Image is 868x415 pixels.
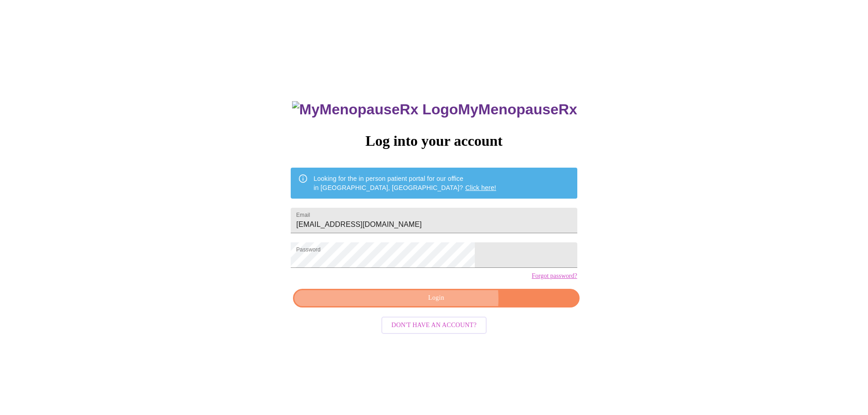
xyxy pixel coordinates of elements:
[381,317,487,334] button: Don't have an account?
[313,170,496,196] div: Looking for the in person patient portal for our office in [GEOGRAPHIC_DATA], [GEOGRAPHIC_DATA]?
[532,272,577,280] a: Forgot password?
[391,320,477,331] span: Don't have an account?
[303,292,569,304] span: Login
[292,101,577,118] h3: MyMenopauseRx
[291,133,577,149] h3: Log into your account
[293,289,579,307] button: Login
[292,101,458,118] img: MyMenopauseRx Logo
[379,321,489,328] a: Don't have an account?
[465,184,496,191] a: Click here!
